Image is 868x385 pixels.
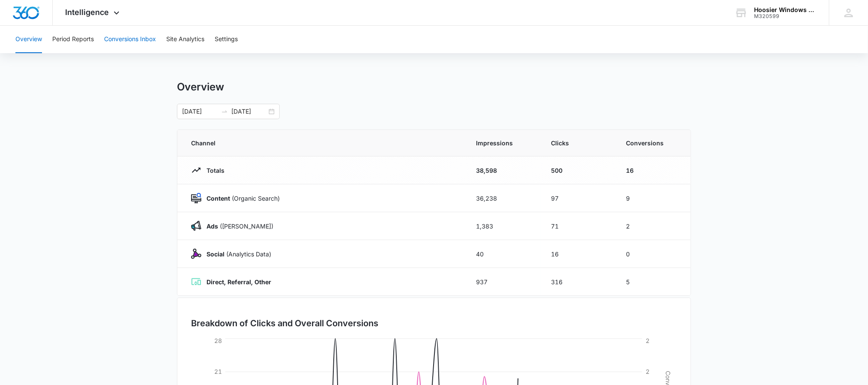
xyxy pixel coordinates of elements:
strong: Direct, Referral, Other [207,278,271,286]
td: 36,238 [466,184,541,212]
span: Impressions [476,138,530,147]
h1: Overview [177,81,224,93]
tspan: 2 [646,368,650,375]
td: 316 [541,268,616,296]
td: 0 [616,240,691,268]
span: Channel [191,138,455,147]
p: (Analytics Data) [201,250,271,259]
p: ([PERSON_NAME]) [201,222,273,231]
td: 97 [541,184,616,212]
tspan: 28 [214,337,222,344]
button: Site Analytics [166,26,204,53]
td: 38,598 [466,156,541,184]
span: Conversions [626,138,677,147]
img: Social [191,249,201,259]
div: account name [754,6,817,13]
button: Period Reports [52,26,94,53]
td: 16 [616,156,691,184]
h3: Breakdown of Clicks and Overall Conversions [191,317,378,330]
td: 2 [616,212,691,240]
tspan: 21 [214,368,222,375]
button: Conversions Inbox [104,26,156,53]
strong: Ads [207,223,218,230]
strong: Content [207,195,230,202]
td: 937 [466,268,541,296]
span: to [221,108,228,115]
img: Content [191,193,201,203]
td: 1,383 [466,212,541,240]
td: 9 [616,184,691,212]
span: Intelligence [66,8,109,17]
tspan: 2 [646,337,650,344]
span: Clicks [551,138,605,147]
span: swap-right [221,108,228,115]
td: 71 [541,212,616,240]
strong: Social [207,250,224,258]
td: 500 [541,156,616,184]
p: Totals [201,166,224,175]
img: Ads [191,221,201,231]
td: 16 [541,240,616,268]
td: 40 [466,240,541,268]
button: Settings [215,26,238,53]
input: Start date [182,107,218,116]
button: Overview [15,26,42,53]
td: 5 [616,268,691,296]
p: (Organic Search) [201,194,280,203]
input: End date [231,107,267,116]
div: account id [754,13,817,19]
